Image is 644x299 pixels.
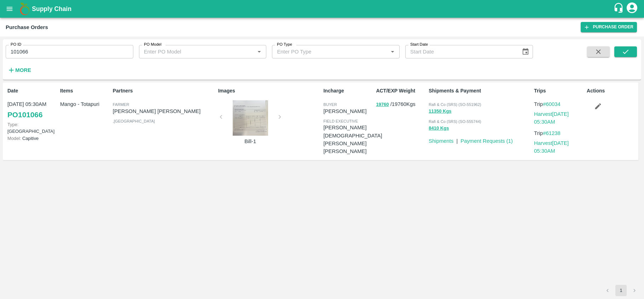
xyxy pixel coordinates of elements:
[224,137,277,145] p: Bill-1
[7,87,57,95] p: Date
[534,87,584,95] p: Trips
[534,111,569,125] a: Harvest[DATE] 05:30AM
[144,42,162,47] label: PO Model
[32,4,613,14] a: Supply Chain
[534,129,584,137] p: Trip
[534,140,569,154] a: Harvest[DATE] 05:30AM
[7,122,18,127] span: Type:
[113,107,215,115] p: [PERSON_NAME] [PERSON_NAME]
[6,23,48,32] div: Purchase Orders
[141,47,244,56] input: Enter PO Model
[32,5,71,12] b: Supply Chain
[429,107,451,115] button: 11350 Kgs
[6,45,133,58] input: Enter PO ID
[7,136,21,141] span: Model:
[543,130,561,136] a: #61238
[534,100,584,108] p: Trip
[323,102,337,107] span: buyer
[113,102,129,107] span: Farmer
[218,87,321,95] p: Images
[460,138,513,144] a: Payment Requests (1)
[615,285,627,296] button: page 1
[429,124,449,132] button: 8410 Kgs
[7,121,57,135] p: [GEOGRAPHIC_DATA]
[323,124,382,147] p: [PERSON_NAME] [DEMOGRAPHIC_DATA][PERSON_NAME]
[429,138,453,144] a: Shipments
[113,87,215,95] p: Partners
[323,87,373,95] p: Incharge
[323,107,373,115] p: [PERSON_NAME]
[519,45,532,58] button: Choose date
[601,285,641,296] nav: pagination navigation
[1,1,18,17] button: open drawer
[429,87,531,95] p: Shipments & Payment
[405,45,516,58] input: Start Date
[376,87,426,95] p: ACT/EXP Weight
[376,101,389,109] button: 19760
[60,100,110,108] p: Mango - Totapuri
[429,119,481,124] span: Rafi & Co (SRS) (SO-555744)
[429,102,481,107] span: Rafi & Co (SRS) (SO-551962)
[113,119,155,123] span: , [GEOGRAPHIC_DATA]
[255,47,264,56] button: Open
[587,87,637,95] p: Actions
[18,2,32,16] img: logo
[626,1,638,16] div: account of current user
[453,134,458,145] div: |
[7,108,42,121] a: PO101066
[613,2,626,15] div: customer-support
[410,42,428,47] label: Start Date
[376,100,426,108] p: / 19760 Kgs
[60,87,110,95] p: Items
[7,100,57,108] p: [DATE] 05:30AM
[388,47,397,56] button: Open
[15,67,31,73] strong: More
[274,47,377,56] input: Enter PO Type
[323,119,358,123] span: field executive
[11,42,21,47] label: PO ID
[543,101,561,107] a: #60034
[7,135,57,142] p: Capitive
[323,147,382,155] p: [PERSON_NAME]
[277,42,292,47] label: PO Type
[6,64,33,76] button: More
[581,22,637,32] a: Purchase Order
